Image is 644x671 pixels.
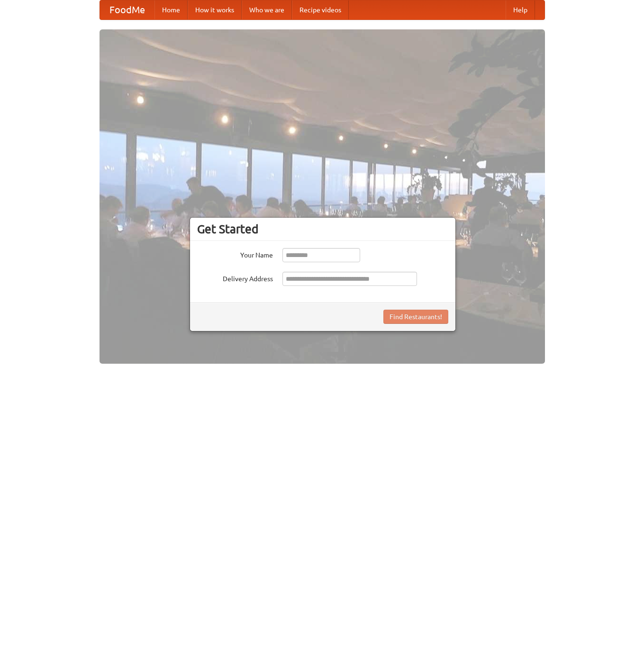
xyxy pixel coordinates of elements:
[100,0,154,19] a: FoodMe
[197,272,273,284] label: Delivery Address
[292,0,349,19] a: Recipe videos
[154,0,188,19] a: Home
[242,0,292,19] a: Who we are
[197,248,273,260] label: Your Name
[188,0,242,19] a: How it works
[506,0,535,19] a: Help
[197,222,448,236] h3: Get Started
[383,310,448,324] button: Find Restaurants!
